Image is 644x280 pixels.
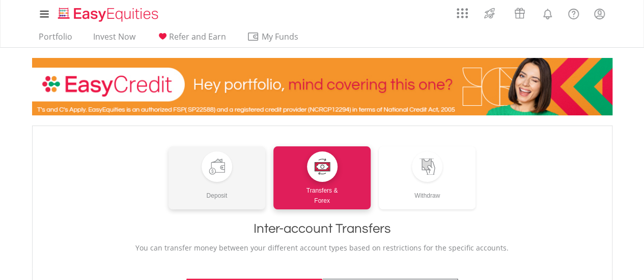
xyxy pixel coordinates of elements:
img: EasyEquities_Logo.png [56,6,162,23]
div: Transfers & Forex [273,182,371,206]
a: Portfolio [35,32,76,47]
div: Withdraw [379,182,476,201]
a: My Profile [586,3,612,25]
a: Deposit [169,146,266,209]
span: Refer and Earn [169,31,226,42]
a: AppsGrid [450,3,474,19]
a: Notifications [535,3,561,23]
div: Deposit [169,182,266,201]
img: EasyCredit Promotion Banner [32,58,612,115]
img: grid-menu-icon.svg [457,8,468,19]
p: You can transfer money between your different account types based on restrictions for the specifi... [43,243,602,253]
a: Invest Now [89,32,139,47]
a: Home page [54,3,162,23]
img: vouchers-v2.svg [511,5,528,21]
a: FAQ's and Support [561,3,586,23]
a: Vouchers [505,3,535,21]
a: Refer and Earn [152,32,230,47]
h1: Inter-account Transfers [43,220,602,238]
a: Withdraw [379,146,476,209]
span: My Funds [247,30,314,43]
a: Transfers &Forex [273,146,371,209]
img: thrive-v2.svg [481,5,498,21]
